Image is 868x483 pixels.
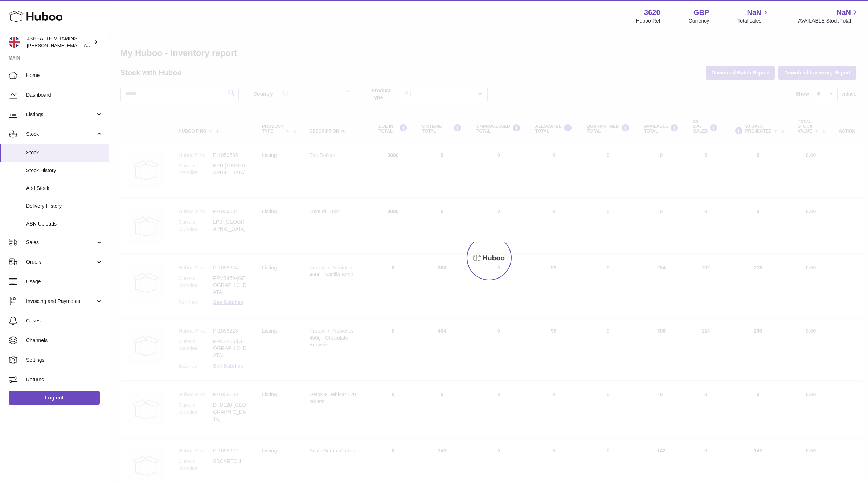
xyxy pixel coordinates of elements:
[9,37,20,48] img: francesca@jshealthvitamins.com
[26,239,95,246] span: Sales
[26,185,103,192] span: Add Stock
[26,337,103,344] span: Channels
[737,17,770,24] span: Total sales
[747,8,761,17] span: NaN
[26,220,103,227] span: ASN Uploads
[798,17,859,24] span: AVAILABLE Stock Total
[689,17,709,24] div: Currency
[737,8,770,24] a: NaN Total sales
[26,376,103,383] span: Returns
[26,203,103,210] span: Delivery History
[26,131,95,138] span: Stock
[27,35,92,49] div: JSHEALTH VITAMINS
[26,72,103,79] span: Home
[26,149,103,156] span: Stock
[693,8,709,17] strong: GBP
[26,278,103,285] span: Usage
[26,92,103,98] span: Dashboard
[26,357,103,364] span: Settings
[27,42,146,48] span: [PERSON_NAME][EMAIL_ADDRESS][DOMAIN_NAME]
[798,8,859,24] a: NaN AVAILABLE Stock Total
[9,391,100,404] a: Log out
[644,8,660,17] strong: 3620
[26,259,95,265] span: Orders
[26,167,103,174] span: Stock History
[26,111,95,118] span: Listings
[836,8,851,17] span: NaN
[26,317,103,324] span: Cases
[26,298,95,305] span: Invoicing and Payments
[636,17,660,24] div: Huboo Ref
